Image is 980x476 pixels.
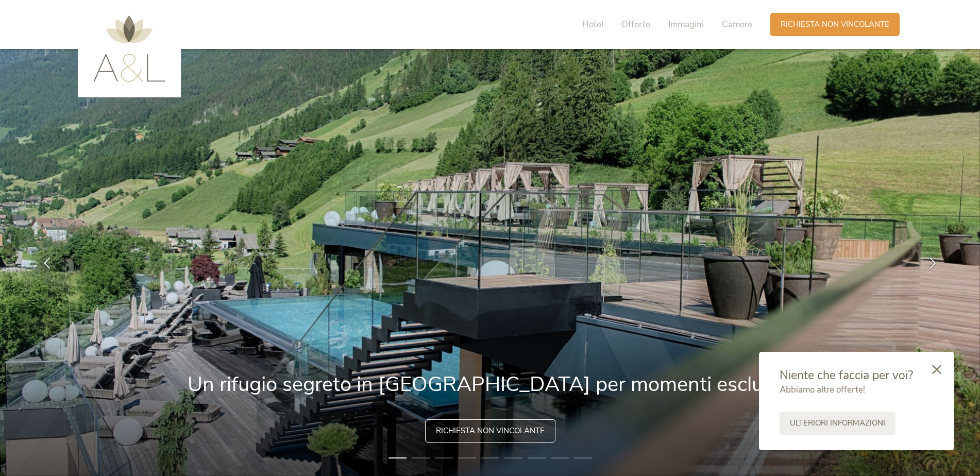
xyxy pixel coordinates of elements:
[780,412,895,435] a: Ulteriori informazioni
[780,367,913,383] span: Niente che faccia per voi?
[93,15,165,82] img: AMONTI & LUNARIS Wellnessresort
[722,19,752,30] span: Camere
[668,19,704,30] span: Immagini
[436,426,545,436] span: Richiesta non vincolante
[780,384,865,396] span: Abbiamo altre offerte!
[790,418,885,429] span: Ulteriori informazioni
[621,19,650,30] span: Offerte
[582,19,603,30] span: Hotel
[781,19,889,30] span: Richiesta non vincolante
